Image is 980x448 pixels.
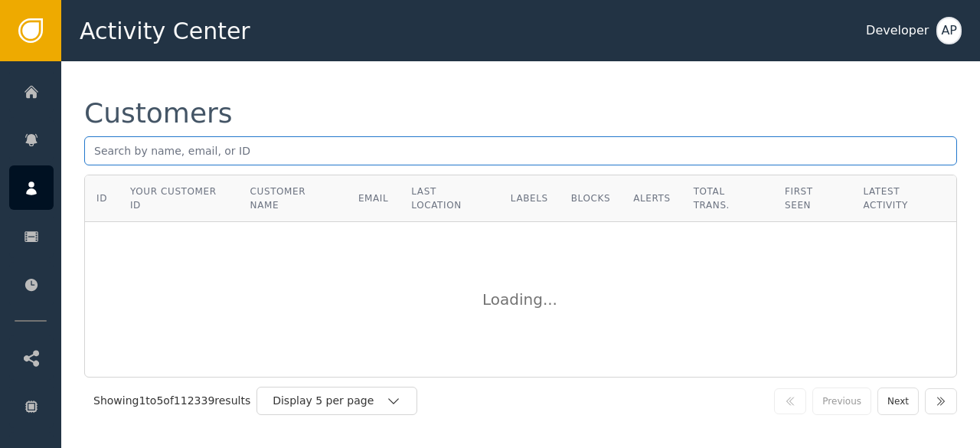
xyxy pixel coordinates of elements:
[863,185,945,212] div: Latest Activity
[96,191,107,205] div: ID
[273,393,386,409] div: Display 5 per page
[250,185,335,212] div: Customer Name
[482,288,559,311] div: Loading ...
[358,191,388,205] div: Email
[130,185,227,212] div: Your Customer ID
[694,185,762,212] div: Total Trans.
[877,388,919,415] button: Next
[256,387,417,415] button: Display 5 per page
[866,21,929,40] div: Developer
[936,17,962,44] button: AP
[411,185,488,212] div: Last Location
[84,100,233,127] div: Customers
[511,191,548,205] div: Labels
[571,191,610,205] div: Blocks
[80,14,250,48] span: Activity Center
[93,393,250,409] div: Showing 1 to 5 of 112339 results
[84,136,957,165] input: Search by name, email, or ID
[785,185,840,212] div: First Seen
[633,191,671,205] div: Alerts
